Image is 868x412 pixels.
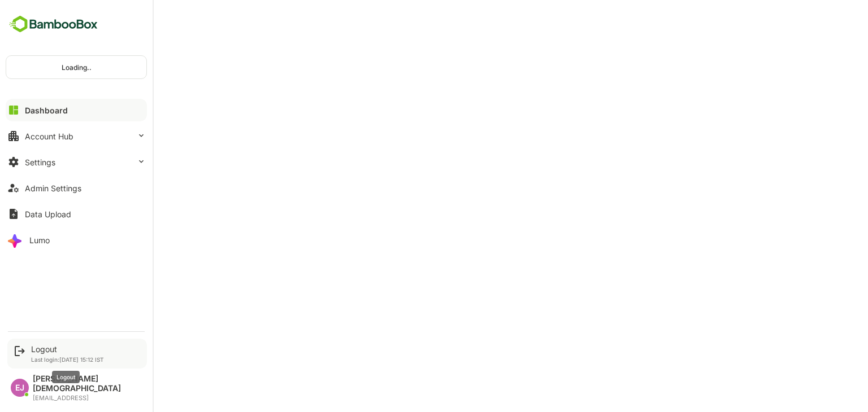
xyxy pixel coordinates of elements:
[6,229,147,251] button: Lumo
[6,14,101,35] img: BambooboxFullLogoMark.5f36c76dfaba33ec1ec1367b70bb1252.svg
[6,203,147,225] button: Data Upload
[25,209,71,219] div: Data Upload
[6,125,147,147] button: Account Hub
[33,374,141,393] div: [PERSON_NAME][DEMOGRAPHIC_DATA]
[6,177,147,199] button: Admin Settings
[33,395,141,402] div: [EMAIL_ADDRESS]
[25,106,68,115] div: Dashboard
[6,151,147,173] button: Settings
[31,356,104,363] p: Last login: [DATE] 15:12 IST
[29,235,50,245] div: Lumo
[6,99,147,121] button: Dashboard
[25,132,73,141] div: Account Hub
[25,157,55,167] div: Settings
[11,379,29,397] div: EJ
[25,183,81,193] div: Admin Settings
[31,344,104,354] div: Logout
[6,56,146,78] div: Loading..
